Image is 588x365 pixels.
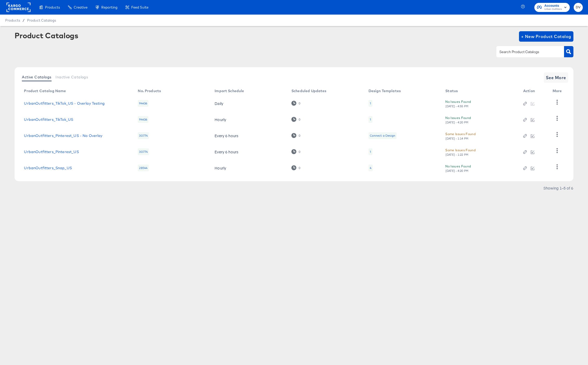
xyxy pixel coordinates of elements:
div: 0 [298,102,301,105]
button: See More [544,72,568,83]
div: No. Products [138,89,161,93]
div: 0 [298,150,301,154]
div: Product Catalogs [15,31,78,40]
div: 1 [370,150,371,154]
span: Creative [74,5,87,9]
div: Some Issues Found [445,131,476,137]
a: UrbanOutfitters_Snap_US [24,166,72,170]
div: 94436 [138,116,148,123]
div: Connect a Design [368,132,397,139]
td: Every 6 hours [210,144,287,160]
div: 1 [368,100,372,107]
a: UrbanOutfitters_TikTok_US [24,117,73,122]
div: 0 [298,118,301,121]
input: Search Product Catalogs [498,49,554,55]
div: 1 [370,101,371,105]
td: Hourly [210,160,287,176]
button: + New Product Catalog [519,31,573,42]
div: 0 [291,101,301,106]
th: Status [441,87,519,95]
div: Showing 1–5 of 6 [543,186,573,190]
td: Hourly [210,111,287,128]
div: Connect a Design [370,134,395,138]
span: Reporting [101,5,117,9]
div: Import Schedule [215,89,244,93]
button: DV [574,3,583,12]
div: [DATE] - 1:14 PM [445,137,469,140]
div: 1 [368,148,372,155]
td: Every 6 hours [210,128,287,144]
div: [DATE] - 1:22 PM [445,153,469,156]
span: Products [45,5,60,9]
span: Active Catalogs [22,75,51,79]
span: / [20,18,27,22]
div: 4 [368,165,373,171]
td: Daily [210,95,287,111]
button: AccountsUrban Outfitters [534,3,570,12]
div: 0 [298,134,301,137]
div: 94436 [138,100,148,107]
span: + New Product Catalog [521,33,571,40]
span: Feed Suite [131,5,148,9]
div: 0 [291,133,301,138]
div: 0 [298,166,301,170]
div: 0 [291,117,301,122]
span: Inactive Catalogs [55,75,88,79]
a: UrbanOutfitters_TikTok_US - Overlay Testing [24,101,104,105]
div: 1 [368,116,372,123]
button: Some Issues Found[DATE] - 1:14 PM [445,131,476,140]
div: 0 [291,165,301,170]
a: Product Catalogs [27,18,56,22]
div: Design Templates [368,89,401,93]
th: Action [519,87,548,95]
th: More [548,87,568,95]
div: 30774 [138,148,149,155]
div: 30774 [138,132,149,139]
div: Some Issues Found [445,147,476,153]
span: Urban Outfitters [544,7,562,11]
div: Product Catalog Name [24,89,66,93]
a: UrbanOutfitters_Pinterest_US [24,150,79,154]
div: 4 [370,166,371,170]
div: 1 [370,117,371,122]
div: 0 [291,149,301,154]
span: DV [576,4,581,10]
span: See More [546,74,566,81]
a: UrbanOutfitters_Pinterest_US - No Overlay [24,134,102,138]
span: Products [5,18,20,22]
span: Accounts [544,3,562,9]
button: Some Issues Found[DATE] - 1:22 PM [445,147,476,156]
div: Scheduled Updates [291,89,327,93]
div: 28544 [138,165,149,171]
